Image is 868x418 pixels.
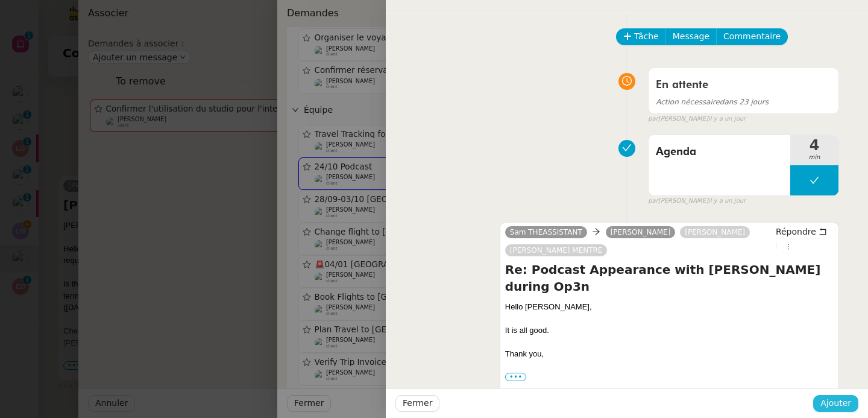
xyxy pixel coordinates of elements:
[634,30,659,43] span: Tâche
[790,138,838,153] span: 4
[505,301,834,313] div: Hello [PERSON_NAME],
[790,153,838,163] span: min
[505,348,834,360] div: Thank you,
[505,245,608,256] a: [PERSON_NAME] MENTRE
[505,325,834,337] div: It is all good.
[648,196,746,206] small: [PERSON_NAME]
[505,373,527,381] label: •••
[820,396,851,410] span: Ajouter
[776,226,816,238] span: Répondre
[505,261,834,295] h4: Re: Podcast Appearance with [PERSON_NAME] during Op3n
[716,28,788,45] button: Commentaire
[665,28,717,45] button: Message
[723,30,781,43] span: Commentaire
[606,227,676,238] a: [PERSON_NAME]
[616,28,666,45] button: Tâche
[772,225,831,238] button: Répondre
[813,395,858,412] button: Ajouter
[656,98,720,106] span: Action nécessaire
[395,395,439,412] button: Fermer
[648,114,746,124] small: [PERSON_NAME]
[403,396,432,410] span: Fermer
[708,114,746,124] span: il y a un jour
[656,98,769,106] span: dans 23 jours
[648,114,658,124] span: par
[648,196,658,206] span: par
[505,227,587,238] a: Sam THEASSISTANT
[673,30,709,43] span: Message
[680,227,750,238] a: [PERSON_NAME]
[656,143,783,161] span: Agenda
[656,80,708,90] span: En attente
[708,196,746,206] span: il y a un jour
